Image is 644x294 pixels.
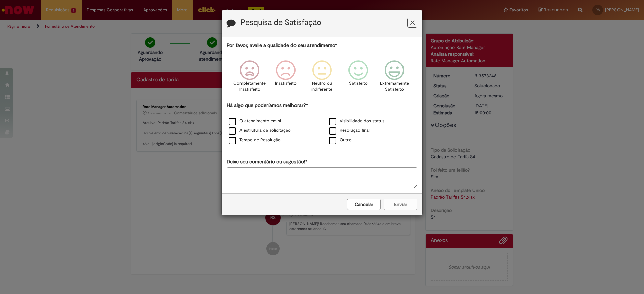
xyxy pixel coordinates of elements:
div: Há algo que poderíamos melhorar?* [227,102,417,145]
p: Neutro ou indiferente [310,80,334,93]
div: Satisfeito [341,55,375,101]
div: Completamente Insatisfeito [232,55,266,101]
label: Visibilidade dos status [329,118,384,124]
label: Pesquisa de Satisfação [240,18,321,27]
button: Cancelar [347,199,381,210]
div: Extremamente Satisfeito [377,55,412,101]
label: O atendimento em si [229,118,281,124]
p: Satisfeito [349,80,368,87]
label: Por favor, avalie a qualidade do seu atendimento* [227,42,337,49]
div: Neutro ou indiferente [305,55,339,101]
p: Insatisfeito [275,80,297,87]
label: Tempo de Resolução [229,137,281,143]
p: Completamente Insatisfeito [233,80,266,93]
label: Resolução final [329,127,370,134]
label: A estrutura da solicitação [229,127,291,134]
div: Insatisfeito [269,55,303,101]
label: Outro [329,137,352,143]
label: Deixe seu comentário ou sugestão!* [227,158,307,165]
p: Extremamente Satisfeito [380,80,409,93]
